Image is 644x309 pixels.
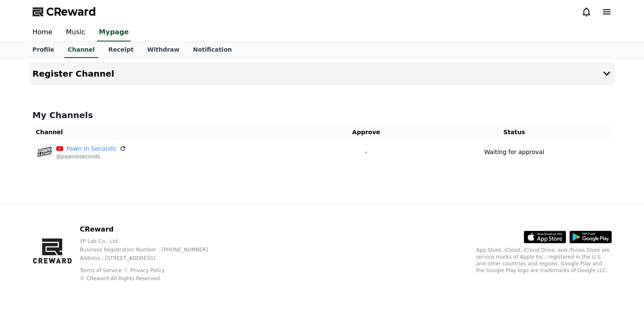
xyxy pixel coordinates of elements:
[26,24,59,41] a: Home
[80,246,221,253] p: Business Registration Number : [PHONE_NUMBER]
[484,148,544,157] p: Waiting for approval
[319,148,413,157] p: -
[29,62,615,86] button: Register Channel
[80,275,221,282] p: © CReward All Rights Reserved.
[46,5,96,19] span: CReward
[26,42,61,58] a: Profile
[102,42,141,58] a: Receipt
[33,124,316,140] th: Channel
[80,268,128,273] a: Terms of Service
[130,268,165,273] a: Privacy Policy
[66,144,116,153] a: Pawn In Seconds
[186,42,239,58] a: Notification
[80,255,221,262] p: Address : [STREET_ADDRESS]
[97,24,130,41] a: Mypage
[315,124,417,140] th: Approve
[59,24,92,41] a: Music
[64,42,98,58] a: Channel
[80,238,221,245] p: YP Lab Co., Ltd.
[476,247,612,274] p: App Store, iCloud, iCloud Drive, and iTunes Store are service marks of Apple Inc., registered in ...
[33,69,114,78] h4: Register Channel
[36,143,53,160] img: Pawn In Seconds
[33,109,612,121] h4: My Channels
[140,42,186,58] a: Withdraw
[56,153,126,160] p: @pawninseconds
[33,5,96,19] a: CReward
[80,224,221,235] p: CReward
[417,124,611,140] th: Status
